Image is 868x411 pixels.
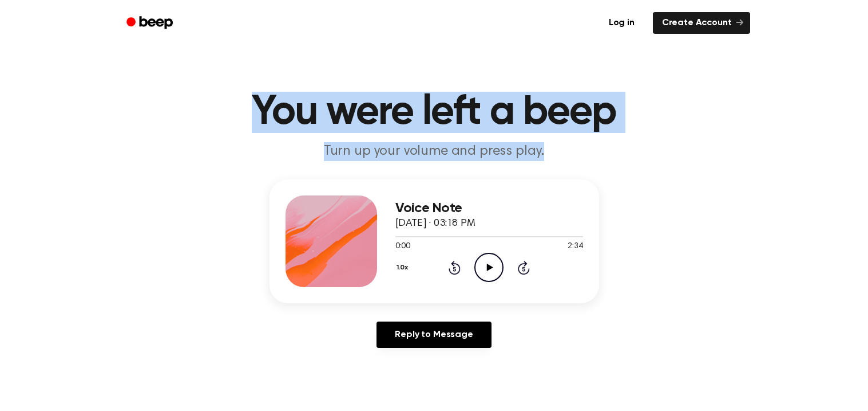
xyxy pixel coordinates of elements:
a: Create Account [653,12,750,34]
span: 2:34 [568,241,582,253]
span: [DATE] · 03:18 PM [395,218,475,229]
a: Reply to Message [376,322,491,348]
a: Log in [597,10,646,36]
h1: You were left a beep [141,92,727,133]
a: Beep [118,12,183,34]
button: 1.0x [395,258,413,277]
h3: Voice Note [395,201,583,216]
span: 0:00 [395,241,410,253]
p: Turn up your volume and press play. [215,142,654,161]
